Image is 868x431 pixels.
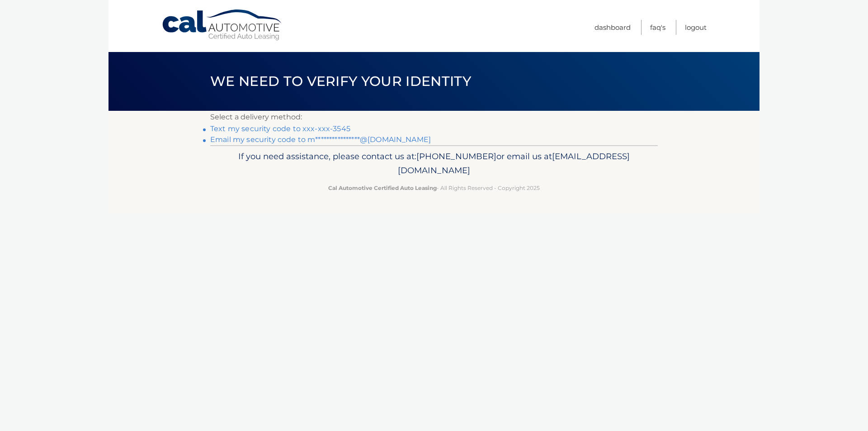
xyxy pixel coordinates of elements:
[216,183,652,193] p: - All Rights Reserved - Copyright 2025
[650,20,665,35] a: FAQ's
[210,73,471,90] span: We need to verify your identity
[685,20,707,35] a: Logout
[328,185,437,191] strong: Cal Automotive Certified Auto Leasing
[161,9,283,41] a: Cal Automotive
[416,151,496,161] span: [PHONE_NUMBER]
[216,149,652,178] p: If you need assistance, please contact us at: or email us at
[210,111,658,123] p: Select a delivery method:
[210,124,350,133] a: Text my security code to xxx-xxx-3545
[594,20,631,35] a: Dashboard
